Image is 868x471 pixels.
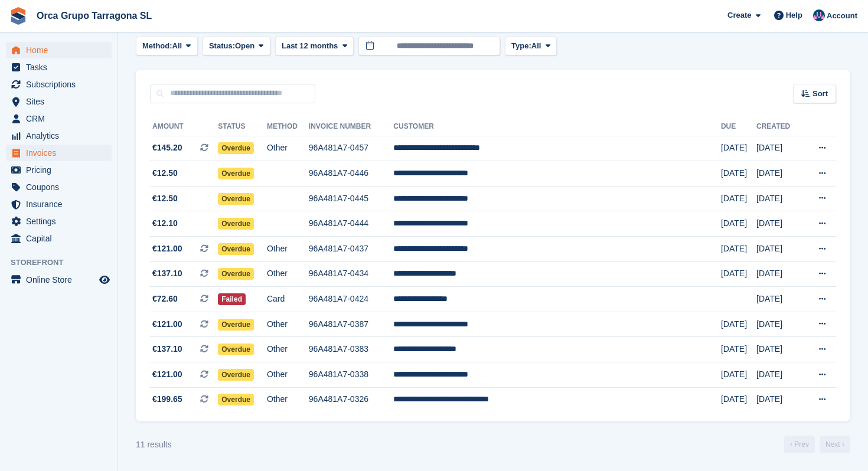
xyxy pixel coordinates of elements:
span: Home [26,42,97,58]
span: All [172,40,182,52]
span: Storefront [11,257,118,269]
td: 96A481A7-0437 [309,237,394,262]
span: Analytics [26,127,97,144]
span: Failed [218,293,246,305]
td: [DATE] [756,337,802,362]
span: Capital [26,230,97,247]
td: Other [267,312,309,337]
img: stora-icon-8386f47178a22dfd0bd8f6a31ec36ba5ce8667c1dd55bd0f319d3a0aa187defe.svg [9,7,27,25]
td: 96A481A7-0338 [309,362,394,388]
td: [DATE] [721,237,756,262]
span: CRM [26,110,97,127]
span: Sort [812,88,828,100]
a: Orca Grupo Tarragona SL [32,6,156,25]
td: [DATE] [721,261,756,287]
span: Overdue [218,344,254,355]
a: menu [6,196,112,212]
td: 96A481A7-0446 [309,161,394,187]
span: Last 12 months [282,40,338,52]
th: Customer [393,117,721,136]
span: Invoices [26,145,97,161]
th: Status [218,117,267,136]
button: Type: All [505,37,557,56]
td: [DATE] [756,287,802,312]
td: [DATE] [721,186,756,211]
td: [DATE] [721,211,756,237]
span: €12.50 [152,192,178,205]
span: Settings [26,213,97,230]
td: Card [267,287,309,312]
td: 96A481A7-0326 [309,387,394,412]
span: €72.60 [152,293,178,305]
a: menu [6,179,112,195]
td: [DATE] [756,186,802,211]
nav: Page [782,436,853,453]
td: [DATE] [756,261,802,287]
span: All [531,40,541,52]
a: menu [6,213,112,230]
button: Last 12 months [275,37,354,56]
a: menu [6,272,112,288]
td: [DATE] [721,136,756,161]
td: [DATE] [756,362,802,388]
span: Overdue [218,319,254,331]
span: Status: [209,40,235,52]
td: Other [267,136,309,161]
span: Method: [142,40,172,52]
img: ADMIN MANAGMENT [813,9,825,21]
td: [DATE] [721,362,756,388]
span: €199.65 [152,393,182,405]
span: Overdue [218,218,254,230]
span: Sites [26,93,97,110]
td: 96A481A7-0457 [309,136,394,161]
td: Other [267,387,309,412]
span: Online Store [26,272,97,288]
button: Status: Open [203,37,270,56]
td: Other [267,362,309,388]
span: Overdue [218,394,254,405]
a: menu [6,162,112,178]
td: [DATE] [721,337,756,362]
span: Pricing [26,162,97,178]
span: €121.00 [152,243,182,255]
a: Preview store [97,273,112,287]
a: menu [6,59,112,76]
a: menu [6,76,112,93]
span: €121.00 [152,368,182,381]
span: €137.10 [152,267,182,280]
td: 96A481A7-0444 [309,211,394,237]
a: menu [6,93,112,110]
span: Overdue [218,193,254,205]
td: Other [267,261,309,287]
span: €145.20 [152,142,182,154]
th: Invoice Number [309,117,394,136]
td: Other [267,237,309,262]
td: 96A481A7-0424 [309,287,394,312]
span: Open [235,40,254,52]
td: [DATE] [756,312,802,337]
td: [DATE] [756,161,802,187]
span: €121.00 [152,318,182,331]
button: Method: All [136,37,198,56]
span: Tasks [26,59,97,76]
a: menu [6,42,112,58]
td: [DATE] [721,387,756,412]
span: Overdue [218,168,254,179]
a: menu [6,127,112,144]
td: [DATE] [756,136,802,161]
td: 96A481A7-0445 [309,186,394,211]
td: 96A481A7-0387 [309,312,394,337]
a: menu [6,145,112,161]
td: [DATE] [756,387,802,412]
td: [DATE] [721,161,756,187]
td: [DATE] [756,237,802,262]
th: Due [721,117,756,136]
span: Overdue [218,142,254,154]
td: 96A481A7-0383 [309,337,394,362]
span: €12.50 [152,167,178,179]
th: Created [756,117,802,136]
span: Overdue [218,243,254,255]
td: Other [267,337,309,362]
span: Subscriptions [26,76,97,93]
span: Account [827,10,857,22]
